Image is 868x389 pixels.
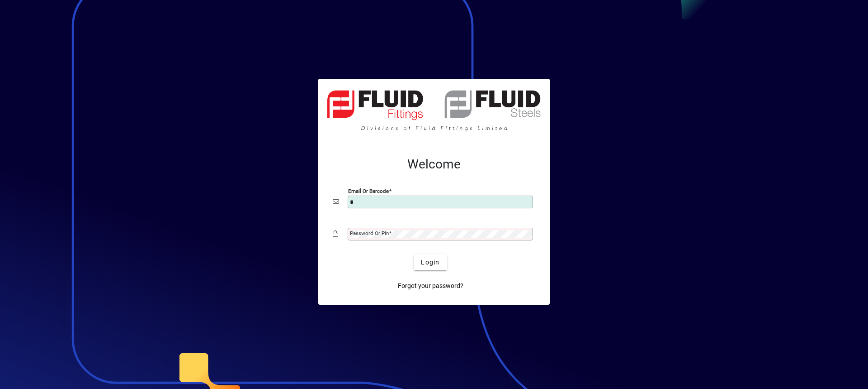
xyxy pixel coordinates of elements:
[333,157,535,172] h2: Welcome
[398,281,463,291] span: Forgot your password?
[350,230,389,236] mat-label: Password or Pin
[421,258,439,267] span: Login
[414,254,447,270] button: Login
[394,278,467,294] a: Forgot your password?
[348,188,389,194] mat-label: Email or Barcode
